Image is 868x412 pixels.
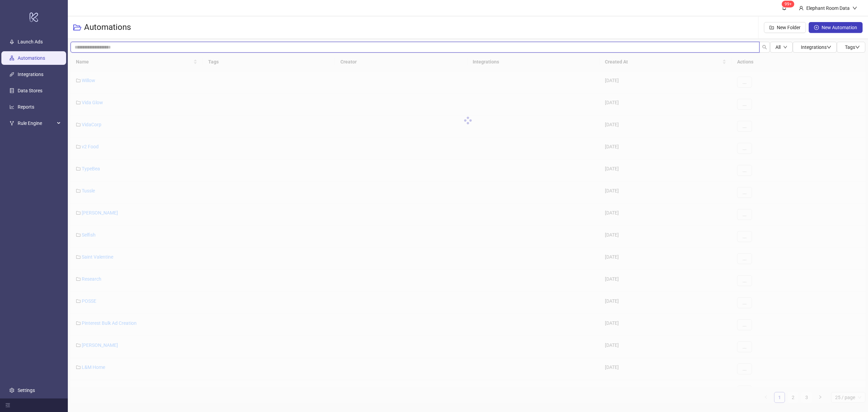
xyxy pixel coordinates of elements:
[804,4,852,12] div: Elephant Room Data
[782,5,787,10] span: bell
[777,25,801,30] span: New Folder
[18,88,42,93] a: Data Stores
[814,25,819,30] span: plus-circle
[18,116,55,130] span: Rule Engine
[837,42,865,53] button: Tagsdown
[809,22,863,33] button: New Automation
[793,42,837,53] button: Integrationsdown
[18,72,43,77] a: Integrations
[762,45,767,50] span: search
[18,104,34,110] a: Reports
[782,1,794,7] sup: 1614
[770,42,793,53] button: Alldown
[73,23,81,32] span: folder-open
[84,22,131,33] h3: Automations
[827,45,831,50] span: down
[5,403,10,408] span: menu-fold
[769,25,774,30] span: folder-add
[9,121,14,126] span: fork
[799,6,804,11] span: user
[801,44,831,50] span: Integrations
[18,39,43,44] a: Launch Ads
[822,25,857,30] span: New Automation
[852,6,857,11] span: down
[775,44,781,50] span: All
[18,388,35,393] a: Settings
[783,45,787,49] span: down
[845,44,860,50] span: Tags
[855,45,860,50] span: down
[18,55,45,61] a: Automations
[764,22,806,33] button: New Folder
